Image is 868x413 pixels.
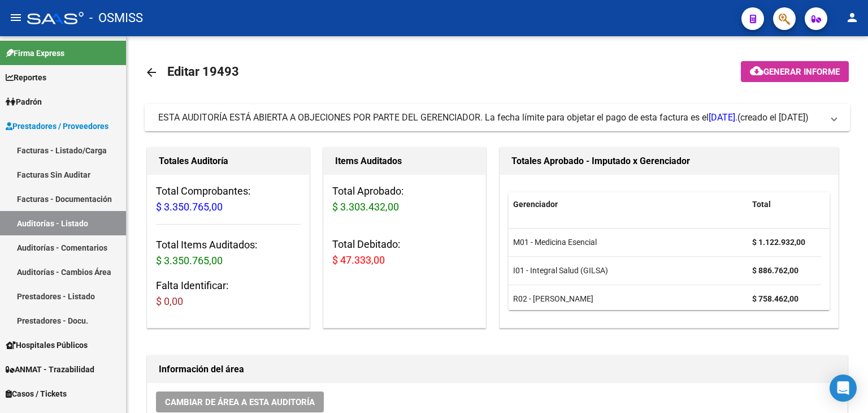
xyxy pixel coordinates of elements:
span: [DATE]. [709,112,737,123]
h1: Totales Auditoría [159,152,298,170]
span: Hospitales Públicos [6,339,88,351]
strong: $ 1.122.932,00 [752,238,805,247]
mat-icon: menu [9,11,23,24]
span: Generar informe [763,67,840,77]
span: M01 - Medicina Esencial [513,238,597,247]
div: Open Intercom Messenger [830,375,857,402]
span: $ 0,00 [156,295,183,307]
h3: Total Aprobado: [332,183,477,215]
h3: Total Items Auditados: [156,237,301,269]
span: Casos / Tickets [6,388,67,400]
mat-icon: person [845,11,859,24]
h1: Totales Aprobado - Imputado x Gerenciador [511,152,827,170]
mat-icon: arrow_back [145,66,158,79]
span: Prestadores / Proveedores [6,120,108,132]
span: $ 3.350.765,00 [156,255,223,266]
span: R02 - [PERSON_NAME] [513,294,593,303]
h1: Información del área [159,360,836,378]
span: Editar 19493 [167,64,239,79]
button: Cambiar de área a esta auditoría [156,392,324,412]
span: Gerenciador [513,200,558,209]
strong: $ 886.762,00 [752,266,798,275]
mat-expansion-panel-header: ESTA AUDITORÍA ESTÁ ABIERTA A OBJECIONES POR PARTE DEL GERENCIADOR. La fecha límite para objetar ... [145,104,850,131]
span: Cambiar de área a esta auditoría [165,397,315,407]
button: Generar informe [741,61,849,82]
span: ESTA AUDITORÍA ESTÁ ABIERTA A OBJECIONES POR PARTE DEL GERENCIADOR. La fecha límite para objetar ... [158,112,737,123]
span: $ 3.303.432,00 [332,201,399,213]
span: Reportes [6,71,46,84]
span: $ 47.333,00 [332,254,385,266]
h1: Items Auditados [335,152,474,170]
span: - OSMISS [89,6,143,31]
span: $ 3.350.765,00 [156,201,223,213]
h3: Total Debitado: [332,236,477,268]
span: (creado el [DATE]) [737,111,809,124]
span: I01 - Integral Salud (GILSA) [513,266,608,275]
span: Total [752,200,771,209]
datatable-header-cell: Gerenciador [509,192,748,217]
span: Padrón [6,96,42,108]
span: ANMAT - Trazabilidad [6,363,94,376]
strong: $ 758.462,00 [752,294,798,303]
h3: Falta Identificar: [156,278,301,309]
datatable-header-cell: Total [748,192,821,217]
h3: Total Comprobantes: [156,183,301,215]
span: Firma Express [6,47,64,59]
mat-icon: cloud_download [750,64,763,78]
